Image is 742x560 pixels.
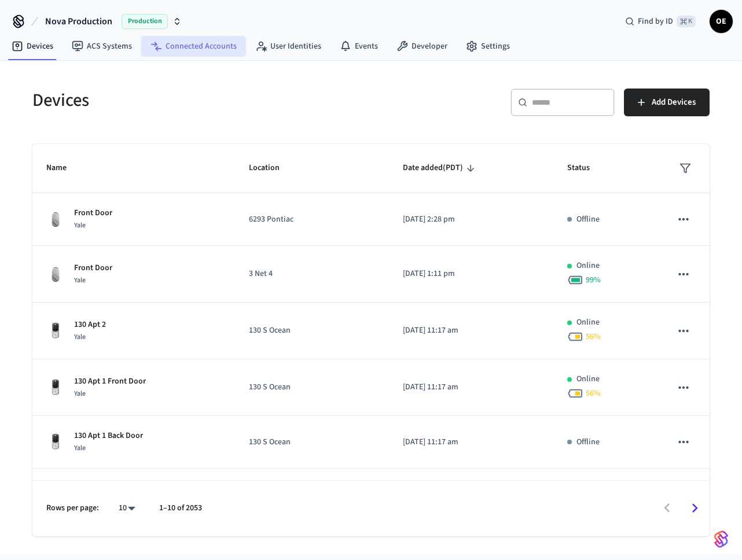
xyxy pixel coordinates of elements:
[576,436,600,448] p: Offline
[46,433,65,451] img: Yale Assure Touchscreen Wifi Smart Lock, Satin Nickel, Front
[249,159,295,177] span: Location
[2,36,63,57] a: Devices
[586,274,601,286] span: 99 %
[249,268,375,280] p: 3 Net 4
[74,220,86,230] span: Yale
[387,36,457,57] a: Developer
[32,89,364,112] h5: Devices
[714,530,728,548] img: SeamLogoGradient.69752ec5.svg
[246,36,330,57] a: User Identities
[403,436,539,448] p: [DATE] 11:17 am
[46,502,99,514] p: Rows per page:
[638,16,673,27] span: Find by ID
[576,213,600,226] p: Offline
[74,275,86,285] span: Yale
[576,373,600,385] p: Online
[616,11,705,32] div: Find by ID⌘ K
[45,14,112,28] span: Nova Production
[576,316,600,329] p: Online
[403,159,478,177] span: Date added(PDT)
[63,36,141,57] a: ACS Systems
[74,389,86,399] span: Yale
[586,331,601,342] span: 56 %
[46,378,65,397] img: Yale Assure Touchscreen Wifi Smart Lock, Satin Nickel, Front
[159,502,202,514] p: 1–10 of 2053
[457,36,519,57] a: Settings
[567,159,605,177] span: Status
[677,16,696,27] span: ⌘ K
[74,319,106,331] p: 130 Apt 2
[249,436,375,448] p: 130 S Ocean
[576,260,600,272] p: Online
[681,495,708,522] button: Go to next page
[46,322,65,340] img: Yale Assure Touchscreen Wifi Smart Lock, Satin Nickel, Front
[122,14,168,29] span: Production
[46,159,82,177] span: Name
[74,430,143,442] p: 130 Apt 1 Back Door
[113,500,141,517] div: 10
[74,262,112,274] p: Front Door
[249,213,375,226] p: 6293 Pontiac
[403,213,539,226] p: [DATE] 2:28 pm
[74,207,112,219] p: Front Door
[141,36,246,57] a: Connected Accounts
[403,268,539,280] p: [DATE] 1:11 pm
[74,375,146,388] p: 130 Apt 1 Front Door
[249,325,375,337] p: 130 S Ocean
[249,381,375,393] p: 130 S Ocean
[711,11,732,32] span: OE
[330,36,387,57] a: Events
[46,265,65,283] img: August Wifi Smart Lock 3rd Gen, Silver, Front
[46,210,65,229] img: August Wifi Smart Lock 3rd Gen, Silver, Front
[74,443,86,453] span: Yale
[710,10,733,33] button: OE
[586,388,601,399] span: 56 %
[403,325,539,337] p: [DATE] 11:17 am
[624,89,710,116] button: Add Devices
[403,381,539,393] p: [DATE] 11:17 am
[74,332,86,342] span: Yale
[652,95,696,110] span: Add Devices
